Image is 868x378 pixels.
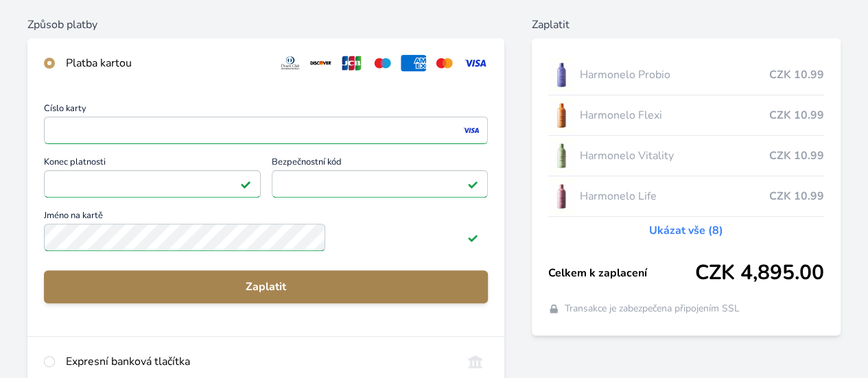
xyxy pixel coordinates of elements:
span: Číslo karty [44,104,488,117]
img: CLEAN_PROBIO_se_stinem_x-lo.jpg [548,58,574,92]
span: Zaplatit [55,279,477,295]
a: Ukázat vše (8) [649,222,723,239]
div: Expresní banková tlačítka [66,353,451,370]
img: maestro.svg [370,55,395,71]
img: jcb.svg [339,55,364,71]
span: Harmonelo Flexi [580,107,769,123]
div: Platba kartou [66,55,267,71]
span: Bezpečnostní kód [272,158,489,170]
span: Harmonelo Probio [580,67,769,83]
img: discover.svg [308,55,333,71]
span: CZK 4,895.00 [695,261,824,285]
iframe: Iframe pro bezpečnostní kód [278,174,482,193]
img: CLEAN_VITALITY_se_stinem_x-lo.jpg [548,139,574,173]
img: CLEAN_LIFE_se_stinem_x-lo.jpg [548,179,574,213]
img: Platné pole [467,178,478,189]
iframe: Iframe pro datum vypršení platnosti [50,174,255,193]
img: visa.svg [462,55,488,71]
img: CLEAN_FLEXI_se_stinem_x-hi_(1)-lo.jpg [548,98,574,132]
h6: Zaplatit [532,16,841,33]
span: CZK 10.99 [769,67,824,83]
img: visa [462,124,480,137]
span: CZK 10.99 [769,147,824,164]
span: Transakce je zabezpečena připojením SSL [565,302,740,316]
span: Konec platnosti [44,158,261,170]
img: mc.svg [432,55,457,71]
span: CZK 10.99 [769,107,824,123]
span: Harmonelo Vitality [580,147,769,164]
span: Harmonelo Life [580,188,769,204]
span: Jméno na kartě [44,211,488,224]
h6: Způsob platby [27,16,504,33]
img: amex.svg [401,55,426,71]
span: CZK 10.99 [769,188,824,204]
iframe: Iframe pro číslo karty [50,121,482,140]
button: Zaplatit [44,270,488,303]
img: diners.svg [278,55,303,71]
span: Celkem k zaplacení [548,265,695,281]
img: Platné pole [467,232,478,243]
input: Jméno na kartěPlatné pole [44,224,325,251]
img: onlineBanking_CZ.svg [462,353,488,370]
img: Platné pole [240,178,251,189]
